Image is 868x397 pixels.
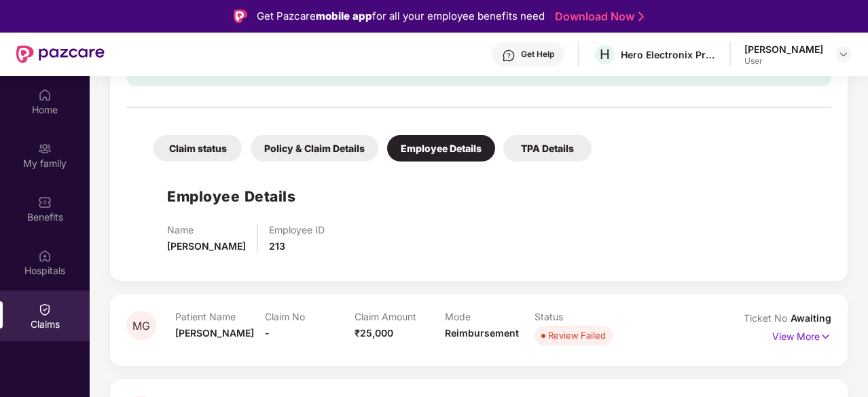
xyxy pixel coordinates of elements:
[621,48,716,61] div: Hero Electronix Private Limited
[167,224,246,235] p: Name
[269,240,285,252] span: 213
[744,56,823,67] div: User
[257,8,545,24] div: Get Pazcare for all your employee benefits need
[744,43,823,56] div: [PERSON_NAME]
[167,240,246,252] span: [PERSON_NAME]
[600,46,610,62] span: H
[355,311,444,322] p: Claim Amount
[521,49,554,60] div: Get Help
[387,135,495,162] div: Employee Details
[167,185,295,208] h1: Employee Details
[503,135,592,162] div: TPA Details
[234,10,247,23] img: Logo
[175,327,254,339] span: [PERSON_NAME]
[269,224,325,235] p: Employee ID
[638,10,644,24] img: Stroke
[132,320,150,332] span: MG
[555,10,640,24] a: Download Now
[38,303,52,316] img: svg+xml;base64,PHN2ZyBpZD0iQ2xhaW0iIHhtbG5zPSJodHRwOi8vd3d3LnczLm9yZy8yMDAwL3N2ZyIgd2lkdGg9IjIwIi...
[355,327,393,339] span: ₹25,000
[838,49,849,60] img: svg+xml;base64,PHN2ZyBpZD0iRHJvcGRvd24tMzJ4MzIiIHhtbG5zPSJodHRwOi8vd3d3LnczLm9yZy8yMDAwL3N2ZyIgd2...
[445,311,535,322] p: Mode
[820,329,831,344] img: svg+xml;base64,PHN2ZyB4bWxucz0iaHR0cDovL3d3dy53My5vcmcvMjAwMC9zdmciIHdpZHRoPSIxNyIgaGVpZ2h0PSIxNy...
[772,326,831,344] p: View More
[265,327,270,339] span: -
[316,10,372,22] strong: mobile app
[502,49,516,62] img: svg+xml;base64,PHN2ZyBpZD0iSGVscC0zMngzMiIgeG1sbnM9Imh0dHA6Ly93d3cudzMub3JnLzIwMDAvc3ZnIiB3aWR0aD...
[265,311,355,322] p: Claim No
[251,135,378,162] div: Policy & Claim Details
[791,312,831,324] span: Awaiting
[38,88,52,102] img: svg+xml;base64,PHN2ZyBpZD0iSG9tZSIgeG1sbnM9Imh0dHA6Ly93d3cudzMub3JnLzIwMDAvc3ZnIiB3aWR0aD0iMjAiIG...
[445,327,519,339] span: Reimbursement
[175,311,265,322] p: Patient Name
[548,328,606,342] div: Review Failed
[38,195,52,209] img: svg+xml;base64,PHN2ZyBpZD0iQmVuZWZpdHMiIHhtbG5zPSJodHRwOi8vd3d3LnczLm9yZy8yMDAwL3N2ZyIgd2lkdGg9Ij...
[535,311,624,322] p: Status
[16,45,105,63] img: New Pazcare Logo
[38,249,52,263] img: svg+xml;base64,PHN2ZyBpZD0iSG9zcGl0YWxzIiB4bWxucz0iaHR0cDovL3d3dy53My5vcmcvMjAwMC9zdmciIHdpZHRoPS...
[744,312,791,324] span: Ticket No
[153,135,242,162] div: Claim status
[38,142,52,155] img: svg+xml;base64,PHN2ZyB3aWR0aD0iMjAiIGhlaWdodD0iMjAiIHZpZXdCb3g9IjAgMCAyMCAyMCIgZmlsbD0ibm9uZSIgeG...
